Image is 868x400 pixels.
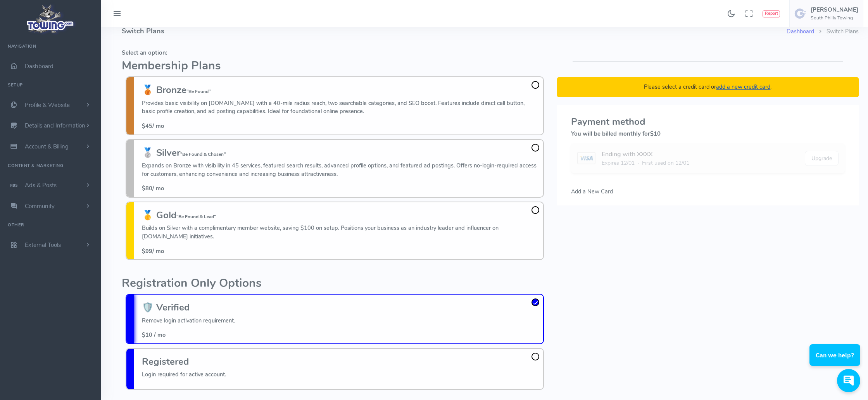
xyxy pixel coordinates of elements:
[571,117,845,127] h3: Payment method
[716,83,770,91] a: add a new credit card
[805,151,839,166] button: Upgrade
[186,88,211,95] small: "Be Found"
[180,151,226,157] small: "Be Found & Chosen"
[122,277,548,290] h2: Registration Only Options
[25,181,57,189] span: Ads & Posts
[638,159,639,167] span: ·
[142,247,164,255] span: / mo
[25,62,53,70] span: Dashboard
[142,122,164,130] span: / mo
[814,28,859,36] li: Switch Plans
[142,148,539,158] h3: 🥈 Silver
[142,162,539,178] p: Expands on Bronze with visibility in 45 services, featured search results, advanced profile optio...
[25,122,85,130] span: Details and Information
[122,50,548,56] h5: Select an option:
[176,214,216,220] small: "Be Found & Lead"
[142,85,539,95] h3: 🥉 Bronze
[811,16,858,21] h6: South Philly Towing
[763,10,780,17] button: Report
[142,184,152,192] span: $80
[602,150,689,159] div: Ending with XXXX
[644,83,771,91] span: Please select a credit card or .
[142,99,539,116] p: Provides basic visibility on [DOMAIN_NAME] with a 40-mile radius reach, two searchable categories...
[142,331,166,339] span: $10 / mo
[602,159,635,167] span: Expires 12/01
[650,130,661,138] span: $10
[142,210,539,220] h3: 🥇 Gold
[142,247,152,255] span: $99
[571,131,845,137] h5: You will be billed monthly for
[142,357,226,367] h3: Registered
[25,241,61,249] span: External Tools
[787,28,814,35] a: Dashboard
[142,184,164,192] span: / mo
[142,224,539,241] p: Builds on Silver with a complimentary member website, saving $100 on setup. Positions your busine...
[794,7,807,20] img: user-image
[25,101,70,109] span: Profile & Website
[25,202,55,210] span: Community
[122,17,787,46] h4: Switch Plans
[142,371,226,379] p: Login required for active account.
[142,122,152,130] span: $45
[642,159,689,167] span: First used on 12/01
[802,323,868,400] iframe: Conversations
[122,60,548,72] h2: Membership Plans
[142,302,235,312] h3: 🛡️ Verified
[25,143,69,150] span: Account & Billing
[24,2,77,35] img: logo
[142,317,235,325] p: Remove login activation requirement.
[577,152,595,164] img: card image
[571,188,613,195] span: Add a New Card
[811,7,858,13] h5: [PERSON_NAME]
